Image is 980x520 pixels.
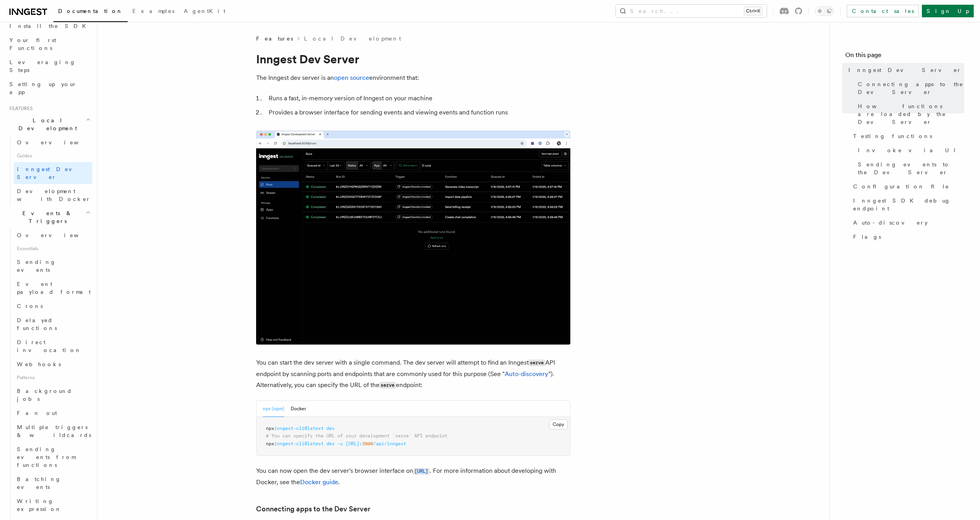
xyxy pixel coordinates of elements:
code: serve [379,382,396,389]
span: Delayed functions [17,317,57,331]
span: Features [6,105,33,112]
span: Batching events [17,476,61,490]
button: Copy [549,419,568,430]
span: Events & Triggers [6,209,86,225]
a: How functions are loaded by the Dev Server [855,99,964,129]
span: Invoke via UI [858,146,962,154]
span: Patterns [14,371,92,384]
a: Auto-discovery [505,370,548,378]
a: Your first Functions [6,33,92,55]
span: Fan out [17,410,57,416]
a: Overview [14,135,92,149]
a: Inngest SDK debug endpoint [850,194,964,216]
a: Background jobs [14,384,92,406]
span: Examples [132,8,174,14]
a: Sending events from functions [14,442,92,472]
button: Local Development [6,113,92,135]
img: Dev Server Demo [256,131,570,345]
span: Features [256,35,293,42]
span: Documentation [58,8,123,14]
a: Development with Docker [14,184,92,206]
span: dev [326,426,335,431]
a: Flags [850,230,964,244]
span: Configuration file [853,183,949,190]
span: Sending events [17,259,56,273]
li: Runs a fast, in-memory version of Inngest on your machine [266,93,570,104]
span: Local Development [6,116,86,132]
a: Install the SDK [6,19,92,33]
span: inngest-cli@latest [274,441,324,446]
a: Webhooks [14,357,92,371]
p: You can start the dev server with a single command. The dev server will attempt to find an Innges... [256,357,570,391]
a: open source [334,74,369,81]
a: AgentKit [179,2,230,21]
a: Documentation [53,2,128,22]
a: Contact sales [847,5,919,17]
span: Inngest Dev Server [848,66,962,74]
a: Sign Up [922,5,974,17]
a: Connecting apps to the Dev Server [855,77,964,99]
span: Overview [17,232,98,238]
a: Configuration file [850,179,964,194]
a: [URL] [413,467,430,474]
a: Examples [128,2,179,21]
a: Docker guide [300,478,338,486]
a: Batching events [14,472,92,494]
button: Events & Triggers [6,206,92,228]
h4: On this page [845,50,964,63]
span: Development with Docker [17,188,91,202]
span: Essentials [14,242,92,255]
a: Connecting apps to the Dev Server [256,503,370,514]
span: npx [266,426,274,431]
button: Search...Ctrl+K [616,5,767,17]
a: Delayed functions [14,313,92,335]
code: serve [529,360,545,366]
span: Auto-discovery [853,219,928,227]
span: Event payload format [17,281,91,295]
span: Sending events to the Dev Server [858,160,964,176]
span: Sending events from functions [17,446,75,468]
span: Flags [853,233,881,241]
span: Inngest SDK debug endpoint [853,197,964,212]
a: Crons [14,299,92,313]
div: Local Development [6,135,92,206]
span: inngest-cli@latest [274,426,324,431]
a: Inngest Dev Server [14,162,92,184]
a: Fan out [14,406,92,420]
a: Sending events [14,255,92,277]
span: Direct invocation [17,339,81,353]
kbd: Ctrl+K [744,7,762,15]
a: Multiple triggers & wildcards [14,420,92,442]
span: How functions are loaded by the Dev Server [858,102,964,126]
a: Sending events to the Dev Server [855,157,964,179]
span: Install the SDK [9,23,91,29]
span: Inngest Dev Server [17,166,84,180]
span: Leveraging Steps [9,59,76,73]
a: Testing functions [850,129,964,143]
h1: Inngest Dev Server [256,52,570,66]
a: Writing expression [14,494,92,516]
span: Background jobs [17,388,72,402]
span: Writing expression [17,498,62,512]
a: Leveraging Steps [6,55,92,77]
button: npx (npm) [263,401,284,417]
span: Guides [14,149,92,162]
span: Testing functions [853,132,932,140]
span: Your first Functions [9,37,56,51]
span: dev [326,441,335,446]
a: Auto-discovery [850,216,964,230]
span: Multiple triggers & wildcards [17,424,91,438]
span: Overview [17,139,98,146]
a: Inngest Dev Server [845,63,964,77]
p: You can now open the dev server's browser interface on . For more information about developing wi... [256,465,570,488]
span: 3000 [362,441,373,446]
span: Webhooks [17,361,61,367]
a: Overview [14,228,92,242]
p: The Inngest dev server is an environment that: [256,72,570,83]
span: -u [337,441,343,446]
span: Crons [17,303,43,309]
span: Connecting apps to the Dev Server [858,80,964,96]
button: Docker [291,401,306,417]
code: [URL] [413,468,430,475]
li: Provides a browser interface for sending events and viewing events and function runs [266,107,570,118]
